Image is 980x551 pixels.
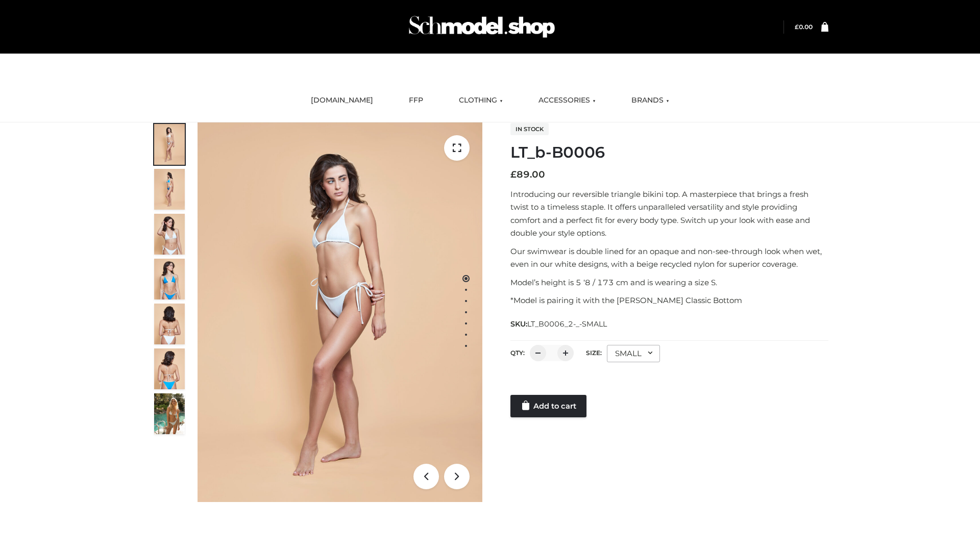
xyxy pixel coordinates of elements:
[405,7,558,47] img: Schmodel Admin 964
[451,89,510,112] a: CLOTHING
[510,294,828,307] p: *Model is pairing it with the [PERSON_NAME] Classic Bottom
[154,304,185,344] img: ArielClassicBikiniTop_CloudNine_AzureSky_OW114ECO_7-scaled.jpg
[154,348,185,389] img: ArielClassicBikiniTop_CloudNine_AzureSky_OW114ECO_8-scaled.jpg
[531,89,603,112] a: ACCESSORIES
[154,124,185,165] img: ArielClassicBikiniTop_CloudNine_AzureSky_OW114ECO_1-scaled.jpg
[303,89,381,112] a: [DOMAIN_NAME]
[624,89,677,112] a: BRANDS
[401,89,431,112] a: FFP
[510,318,608,330] span: SKU:
[510,143,828,162] h1: LT_b-B0006
[510,245,828,271] p: Our swimwear is double lined for an opaque and non-see-through look when wet, even in our white d...
[586,349,602,357] label: Size:
[198,122,482,502] img: ArielClassicBikiniTop_CloudNine_AzureSky_OW114ECO_1
[154,214,185,255] img: ArielClassicBikiniTop_CloudNine_AzureSky_OW114ECO_3-scaled.jpg
[795,23,799,31] span: £
[527,319,607,329] span: LT_B0006_2-_-SMALL
[510,169,545,180] bdi: 89.00
[154,259,185,299] img: ArielClassicBikiniTop_CloudNine_AzureSky_OW114ECO_4-scaled.jpg
[795,23,813,31] a: £0.00
[510,169,517,180] span: £
[795,23,813,31] bdi: 0.00
[510,395,586,417] a: Add to cart
[607,345,660,362] div: SMALL
[510,123,549,135] span: In stock
[154,393,185,434] img: Arieltop_CloudNine_AzureSky2.jpg
[510,276,828,289] p: Model’s height is 5 ‘8 / 173 cm and is wearing a size S.
[154,169,185,210] img: ArielClassicBikiniTop_CloudNine_AzureSky_OW114ECO_2-scaled.jpg
[510,188,828,240] p: Introducing our reversible triangle bikini top. A masterpiece that brings a fresh twist to a time...
[510,349,525,357] label: QTY:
